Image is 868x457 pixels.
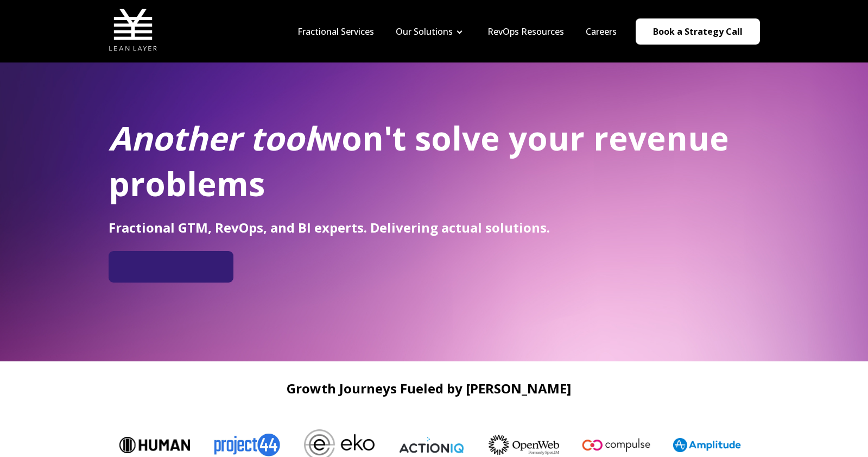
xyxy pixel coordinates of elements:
[388,436,459,454] img: ActionIQ
[114,255,228,278] iframe: Embedded CTA
[636,18,760,45] a: Book a Strategy Call
[109,5,157,54] img: Lean Layer Logo
[287,26,628,37] div: Navigation Menu
[109,116,314,160] em: Another tool
[480,435,551,455] img: OpenWeb
[297,26,374,37] a: Fractional Services
[665,438,736,452] img: Amplitude
[586,26,617,37] a: Careers
[109,381,749,396] h2: Growth Journeys Fueled by [PERSON_NAME]
[396,26,453,37] a: Our Solutions
[111,437,182,453] img: Human
[109,116,729,206] span: won't solve your revenue problems
[487,26,564,37] a: RevOps Resources
[109,218,550,236] span: Fractional GTM, RevOps, and BI experts. Delivering actual solutions.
